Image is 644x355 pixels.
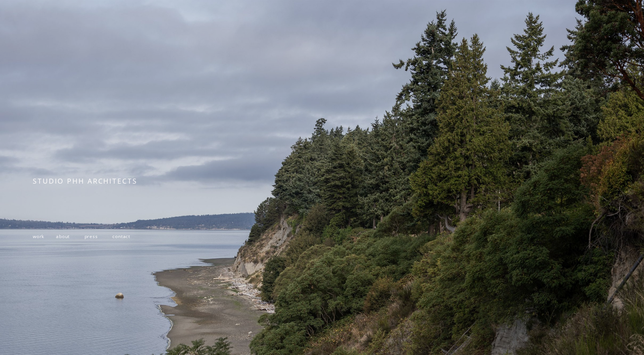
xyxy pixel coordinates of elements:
a: about [56,233,70,240]
a: press [85,233,98,240]
span: STUDIO PHH ARCHITECTS [33,176,137,185]
a: work [33,233,44,240]
a: contact [112,233,130,240]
